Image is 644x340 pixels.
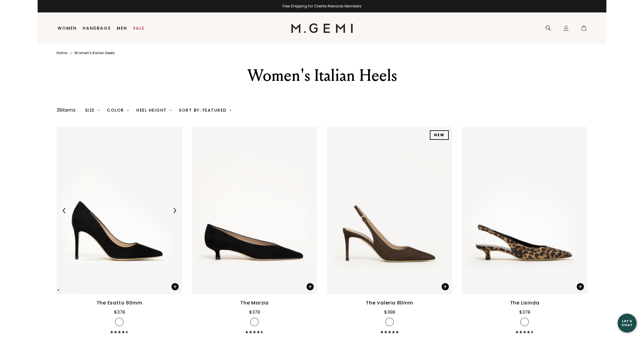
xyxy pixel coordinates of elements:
[85,108,100,113] div: Size
[83,26,111,31] a: Handbags
[430,130,449,140] div: NEW
[251,319,258,325] img: v_12710_SWATCH_50x.jpg
[117,26,127,31] a: Men
[169,109,172,111] img: chevron-down.svg
[510,299,539,307] div: The Lisinda
[240,299,269,307] div: The Marzia
[57,51,67,55] a: Home
[366,299,413,307] div: The Valeria 80mm
[386,319,393,325] img: v_7387923021883_SWATCH_50x.jpg
[62,208,67,213] img: Previous Arrow
[219,65,425,86] div: Women's Italian Heels
[133,26,145,31] a: Sale
[97,109,100,111] img: chevron-down.svg
[114,309,125,316] div: $378
[462,127,587,294] img: The Lisinda
[57,107,76,114] div: 39 items
[57,127,182,294] img: The Esatto 90mm
[107,108,129,113] div: Color
[521,319,528,325] img: v_7253590147131_SWATCH_50x.jpg
[618,319,637,327] div: Let's Chat
[57,26,77,31] a: Women
[229,109,232,111] img: chevron-down.svg
[136,108,172,113] div: Heel Height
[192,127,317,333] a: The Marzia$378
[179,108,232,113] div: Sort By: Featured
[127,109,129,111] img: chevron-down.svg
[327,127,452,294] img: The Valeria 80mm
[291,23,353,33] img: M.Gemi
[462,127,587,333] a: The Lisinda$378
[172,208,177,213] img: Next Arrow
[38,4,606,9] div: Free Shipping for Cliente Rewards Members
[97,299,142,307] div: The Esatto 90mm
[384,309,395,316] div: $398
[74,51,115,55] a: Women's italian heels
[519,309,530,316] div: $378
[327,127,452,333] a: The Valeria 80mm$398
[116,319,123,325] img: v_11730_SWATCH_e61f60be-dede-4a96-9137-4b8f765b2c82_50x.jpg
[57,127,182,333] a: Previous ArrowNext ArrowThe Esatto 90mm$378
[192,127,317,294] img: The Marzia
[249,309,260,316] div: $378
